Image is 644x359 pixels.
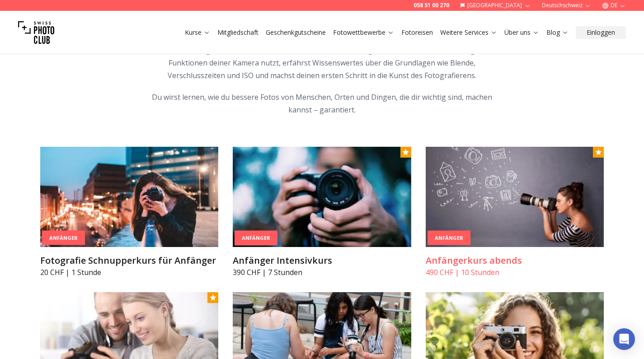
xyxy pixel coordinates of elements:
[440,28,497,37] a: Weitere Services
[398,26,437,39] button: Fotoreisen
[40,254,219,267] h3: Fotografie Schnupperkurs für Anfänger
[437,26,501,39] button: Weitere Services
[426,254,604,267] h3: Anfängerkurs abends
[333,28,394,37] a: Fotowettbewerbe
[546,28,569,37] a: Blog
[235,231,277,246] div: Anfänger
[543,26,572,39] button: Blog
[149,91,496,116] p: Du wirst lernen, wie du bessere Fotos von Menschen, Orten und Dingen, die dir wichtig sind, mache...
[329,26,398,39] button: Fotowettbewerbe
[401,28,433,37] a: Fotoreisen
[426,147,604,247] img: Anfängerkurs abends
[40,147,219,278] a: Fotografie Schnupperkurs für AnfängerAnfängerFotografie Schnupperkurs für Anfänger20 CHF | 1 Stunde
[613,328,635,350] div: Open Intercom Messenger
[428,230,470,245] div: Anfänger
[501,26,543,39] button: Über uns
[214,26,262,39] button: Mitgliedschaft
[233,147,411,247] img: Anfänger Intensivkurs
[40,267,219,278] p: 20 CHF | 1 Stunde
[414,2,449,9] a: 058 51 00 270
[504,28,539,37] a: Über uns
[185,28,210,37] a: Kurse
[217,28,259,37] a: Mitgliedschaft
[18,14,54,51] img: Swiss photo club
[262,26,329,39] button: Geschenkgutscheine
[426,147,604,278] a: Anfängerkurs abendsAnfängerAnfängerkurs abends490 CHF | 10 Stunden
[233,254,411,267] h3: Anfänger Intensivkurs
[576,26,626,39] button: Einloggen
[149,44,496,82] p: Keine Erfahrung erforderlich: In unseren Fotokursen für Anfänger lernst du, wie du die wichtigste...
[426,267,604,278] p: 490 CHF | 10 Stunden
[40,147,219,247] img: Fotografie Schnupperkurs für Anfänger
[266,28,326,37] a: Geschenkgutscheine
[233,267,411,278] p: 390 CHF | 7 Stunden
[233,147,411,278] a: Anfänger IntensivkursAnfängerAnfänger Intensivkurs390 CHF | 7 Stunden
[181,26,214,39] button: Kurse
[42,230,85,245] div: Anfänger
